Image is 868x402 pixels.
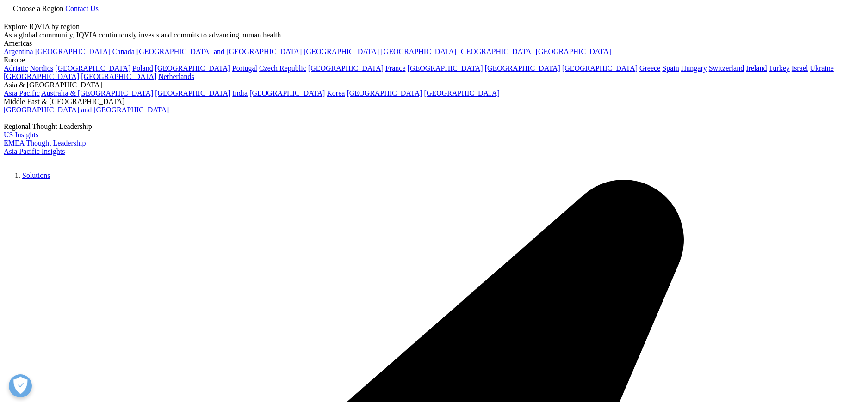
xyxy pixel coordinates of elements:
a: Netherlands [158,73,194,80]
a: [GEOGRAPHIC_DATA] [424,89,500,97]
a: [GEOGRAPHIC_DATA] [55,64,130,72]
a: US Insights [4,131,38,139]
a: [GEOGRAPHIC_DATA] [155,64,230,72]
a: Ireland [746,64,767,72]
a: [GEOGRAPHIC_DATA] [562,64,638,72]
a: Turkey [769,64,790,72]
a: Argentina [4,48,33,55]
a: [GEOGRAPHIC_DATA] [35,48,111,55]
a: Spain [662,64,679,72]
a: EMEA Thought Leadership [4,139,86,147]
button: Open Preferences [9,374,32,397]
a: Greece [639,64,660,72]
a: [GEOGRAPHIC_DATA] [4,73,79,80]
div: As a global community, IQVIA continuously invests and commits to advancing human health. [4,31,864,39]
a: [GEOGRAPHIC_DATA] [485,64,560,72]
a: Ukraine [810,64,834,72]
a: Contact Us [65,5,99,12]
a: Switzerland [709,64,744,72]
a: India [232,89,248,97]
a: Korea [327,89,345,97]
a: [GEOGRAPHIC_DATA] [408,64,483,72]
a: Poland [132,64,153,72]
a: [GEOGRAPHIC_DATA] [536,48,611,55]
a: Australia & [GEOGRAPHIC_DATA] [41,89,153,97]
a: Solutions [22,171,50,179]
a: [GEOGRAPHIC_DATA] and [GEOGRAPHIC_DATA] [136,48,302,55]
a: Asia Pacific Insights [4,147,65,155]
a: Israel [792,64,808,72]
a: [GEOGRAPHIC_DATA] [459,48,534,55]
a: [GEOGRAPHIC_DATA] [308,64,384,72]
a: France [385,64,406,72]
a: [GEOGRAPHIC_DATA] [155,89,230,97]
div: Middle East & [GEOGRAPHIC_DATA] [4,97,864,106]
div: Explore IQVIA by region [4,23,864,31]
a: Portugal [232,64,257,72]
div: Regional Thought Leadership [4,122,864,131]
a: Czech Republic [259,64,306,72]
a: Nordics [30,64,53,72]
a: [GEOGRAPHIC_DATA] [347,89,422,97]
div: Europe [4,56,864,64]
a: [GEOGRAPHIC_DATA] [381,48,456,55]
a: Canada [112,48,135,55]
a: Asia Pacific [4,89,40,97]
a: [GEOGRAPHIC_DATA] [304,48,379,55]
span: Choose a Region [13,5,63,12]
a: [GEOGRAPHIC_DATA] and [GEOGRAPHIC_DATA] [4,106,169,114]
a: Hungary [681,64,707,72]
a: [GEOGRAPHIC_DATA] [249,89,325,97]
div: Americas [4,39,864,48]
a: Adriatic [4,64,28,72]
div: Asia & [GEOGRAPHIC_DATA] [4,81,864,89]
a: [GEOGRAPHIC_DATA] [81,73,156,80]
